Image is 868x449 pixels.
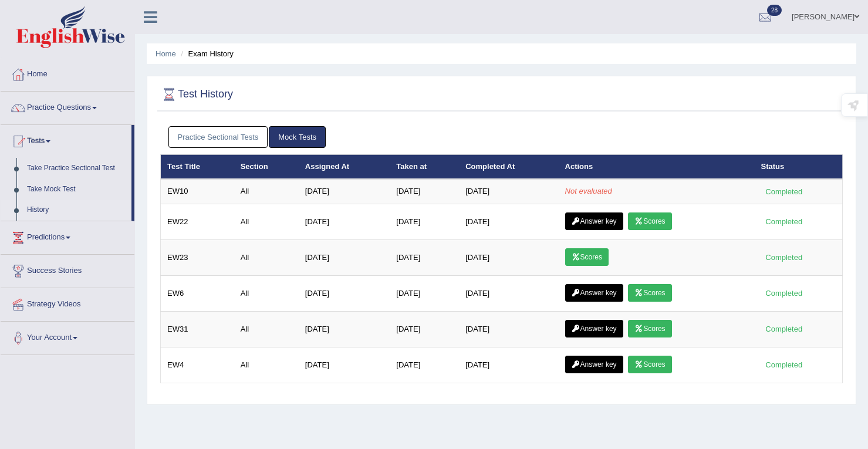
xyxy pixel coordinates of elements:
[22,200,131,221] a: History
[299,154,390,179] th: Assigned At
[1,92,134,121] a: Practice Questions
[565,320,623,337] a: Answer key
[755,154,843,179] th: Status
[156,49,176,58] a: Home
[299,239,390,275] td: [DATE]
[299,311,390,347] td: [DATE]
[1,125,131,154] a: Tests
[234,154,299,179] th: Section
[761,287,807,299] div: Completed
[565,248,609,266] a: Scores
[234,179,299,204] td: All
[234,275,299,311] td: All
[299,347,390,383] td: [DATE]
[459,275,558,311] td: [DATE]
[565,356,623,373] a: Answer key
[390,204,459,239] td: [DATE]
[1,288,134,318] a: Strategy Videos
[299,275,390,311] td: [DATE]
[390,311,459,347] td: [DATE]
[160,86,233,103] h2: Test History
[161,179,234,204] td: EW10
[628,356,671,373] a: Scores
[459,311,558,347] td: [DATE]
[459,347,558,383] td: [DATE]
[234,239,299,275] td: All
[1,58,134,87] a: Home
[299,179,390,204] td: [DATE]
[299,204,390,239] td: [DATE]
[234,347,299,383] td: All
[1,221,134,251] a: Predictions
[761,251,807,264] div: Completed
[390,347,459,383] td: [DATE]
[161,347,234,383] td: EW4
[390,239,459,275] td: [DATE]
[767,5,782,16] span: 28
[161,275,234,311] td: EW6
[565,284,623,302] a: Answer key
[459,154,558,179] th: Completed At
[234,204,299,239] td: All
[161,154,234,179] th: Test Title
[1,255,134,284] a: Success Stories
[168,126,268,148] a: Practice Sectional Tests
[761,359,807,371] div: Completed
[459,239,558,275] td: [DATE]
[178,48,234,59] li: Exam History
[565,187,612,195] em: Not evaluated
[559,154,755,179] th: Actions
[628,284,671,302] a: Scores
[22,158,131,179] a: Take Practice Sectional Test
[459,204,558,239] td: [DATE]
[390,179,459,204] td: [DATE]
[161,239,234,275] td: EW23
[761,323,807,335] div: Completed
[565,212,623,230] a: Answer key
[628,320,671,337] a: Scores
[269,126,326,148] a: Mock Tests
[390,275,459,311] td: [DATE]
[761,185,807,198] div: Completed
[628,212,671,230] a: Scores
[161,311,234,347] td: EW31
[761,215,807,228] div: Completed
[1,322,134,351] a: Your Account
[459,179,558,204] td: [DATE]
[22,179,131,200] a: Take Mock Test
[161,204,234,239] td: EW22
[234,311,299,347] td: All
[390,154,459,179] th: Taken at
